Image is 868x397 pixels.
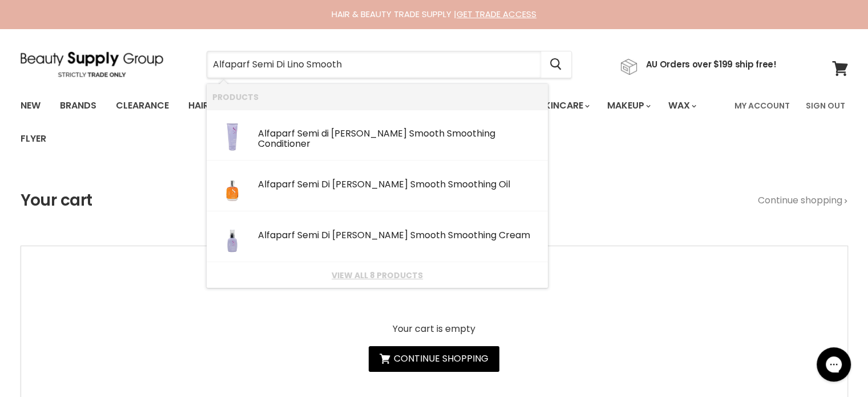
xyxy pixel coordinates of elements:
[258,179,542,191] div: ing Oil
[728,94,797,118] a: My Account
[207,84,548,110] li: Products
[321,228,330,242] b: Di
[321,178,330,191] b: Di
[297,178,319,191] b: Semi
[530,94,596,118] a: Skincare
[207,262,548,288] li: View All
[258,178,295,191] b: Alfaparf
[258,228,295,242] b: Alfaparf
[276,137,284,150] b: di
[180,94,246,118] a: Haircare
[409,127,445,140] b: Smooth
[207,51,541,78] input: Search
[6,89,862,155] nav: Main
[212,115,252,155] img: SEMI_DI_LINO_2023_Smooth_Conditioner_PF020604_01_png.webp
[212,271,542,280] a: View all 8 products
[660,94,703,118] a: Wax
[6,9,862,20] div: HAIR & BEAUTY TRADE SUPPLY |
[297,228,319,242] b: Semi
[212,166,252,206] img: SEMI_DI_LINO_2023_Smooth_Oil_PF020609_01_png.webp
[758,195,848,206] a: Continue shopping
[811,343,857,386] iframe: Gorgias live chat messenger
[410,228,446,242] b: Smooth
[599,94,657,118] a: Makeup
[541,51,571,78] button: Search
[448,228,483,242] b: Smooth
[258,127,295,140] b: Alfaparf
[21,191,92,210] h1: Your cart
[12,127,55,151] a: Flyer
[207,110,548,161] li: Products: Alfaparf Semi Di Lino Smooth Smoothing Conditioner
[410,178,446,191] b: Smooth
[369,346,499,372] a: Continue shopping
[297,127,319,140] b: Semi
[207,211,548,262] li: Products: Alfaparf Semi Di Lino Smooth Smoothing Cream
[258,129,542,150] div: ing Con tioner
[332,178,408,191] b: [PERSON_NAME]
[12,89,728,155] ul: Main menu
[457,8,536,20] a: GET TRADE ACCESS
[331,127,407,140] b: [PERSON_NAME]
[207,161,548,211] li: Products: Alfaparf Semi Di Lino Smooth Smoothing Oil
[207,51,572,78] form: Product
[447,127,482,140] b: Smooth
[799,94,852,118] a: Sign Out
[212,217,252,257] img: SEMI_DI_LINO_2023_Smooth_Cream_PF020608_01_png.webp
[369,324,499,334] p: Your cart is empty
[107,94,177,118] a: Clearance
[448,178,483,191] b: Smooth
[332,228,408,242] b: [PERSON_NAME]
[321,127,329,140] b: di
[51,94,105,118] a: Brands
[12,94,49,118] a: New
[258,230,542,242] div: ing Cream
